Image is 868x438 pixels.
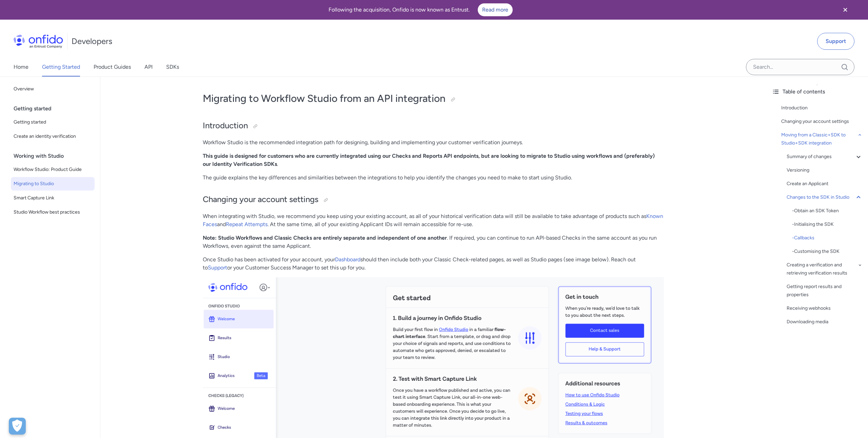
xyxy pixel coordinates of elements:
[203,235,447,241] strong: Note: Studio Workflows and Classic Checks are entirely separate and independent of one another
[14,118,92,126] span: Getting started
[781,131,863,147] a: Moving from a Classic+SDK to Studio+SDK integration
[787,193,863,201] a: Changes to the SDK in Studio
[203,234,664,250] p: . If required, you can continue to run API-based Checks in the same account as you run Workflows,...
[478,3,513,16] a: Read more
[208,264,227,271] a: Support
[817,33,854,50] a: Support
[203,138,664,147] p: Workflow Studio is the recommended integration path for designing, building and implementing your...
[792,247,863,256] a: -Customising the SDK
[8,3,833,16] div: Following the acquisition, Onfido is now known as Entrust.
[792,234,863,242] div: - Callbacks
[787,180,863,188] a: Create an Applicant
[72,36,112,47] h1: Developers
[14,208,92,216] span: Studio Workflow best practices
[792,234,863,242] a: -Callbacks
[14,132,92,140] span: Create an identity verification
[792,220,863,228] div: - Initialising the SDK
[841,6,849,14] svg: Close banner
[226,221,268,227] a: Repeat Attempts
[11,130,95,143] a: Create an identity verification
[14,194,92,202] span: Smart Capture Link
[11,191,95,205] a: Smart Capture Link
[203,256,664,272] p: Once Studio has been activated for your account, your should then include both your Classic Check...
[14,85,92,93] span: Overview
[203,212,664,228] p: When integrating with Studio, we recommend you keep using your existing account, as all of your h...
[11,205,95,219] a: Studio Workflow best practices
[94,58,131,76] a: Product Guides
[787,304,863,312] a: Receiving webhooks
[203,213,663,227] a: Known Faces
[787,318,863,326] a: Downloading media
[14,180,92,188] span: Migrating to Studio
[787,166,863,174] a: Versioning
[787,283,863,299] a: Getting report results and properties
[203,152,664,168] p: .
[792,207,863,215] a: -Obtain an SDK Token
[203,153,655,167] strong: This guide is designed for customers who are currently integrated using our Checks and Reports AP...
[14,166,92,174] span: Workflow Studio: Product Guide
[772,88,863,96] div: Table of contents
[787,153,863,161] a: Summary of changes
[792,220,863,228] a: -Initialising the SDK
[14,58,28,76] a: Home
[14,102,97,115] div: Getting started
[42,58,80,76] a: Getting Started
[11,82,95,96] a: Overview
[14,35,63,48] img: Onfido Logo
[203,92,664,105] h1: Migrating to Workflow Studio from an API integration
[144,58,153,76] a: API
[787,261,863,277] a: Creating a verification and retrieving verification results
[792,247,863,256] div: - Customising the SDK
[781,117,863,126] a: Changing your account settings
[203,174,664,182] p: The guide explains the key differences and similarities between the integrations to help you iden...
[203,120,664,132] h2: Introduction
[335,256,360,263] a: Dashboard
[11,163,95,176] a: Workflow Studio: Product Guide
[11,177,95,191] a: Migrating to Studio
[203,194,664,205] h2: Changing your account settings
[833,1,858,18] button: Close banner
[792,207,863,215] div: - Obtain an SDK Token
[11,115,95,129] a: Getting started
[9,418,26,435] div: Cookie Preferences
[746,59,854,75] input: Onfido search input field
[14,149,97,163] div: Working with Studio
[166,58,179,76] a: SDKs
[781,104,863,112] a: Introduction
[9,418,26,435] button: Open Preferences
